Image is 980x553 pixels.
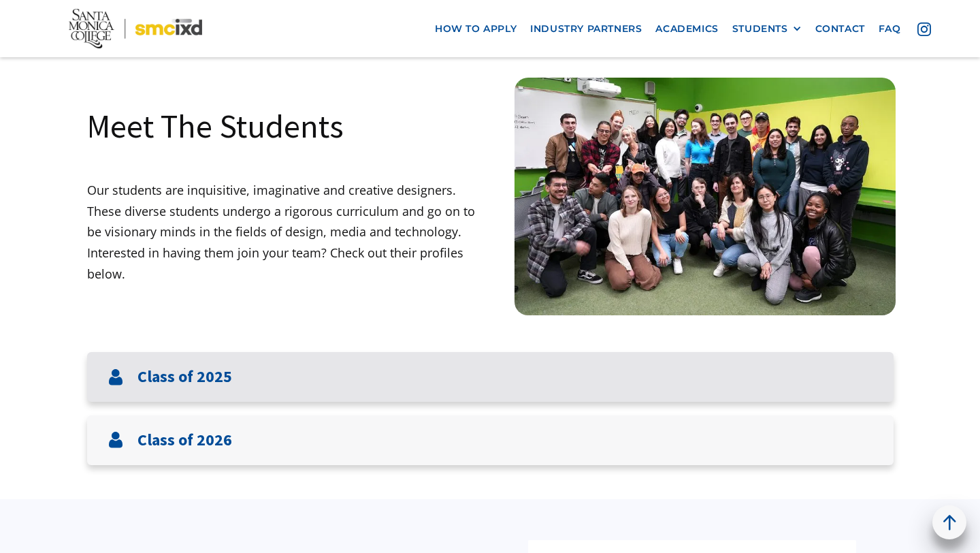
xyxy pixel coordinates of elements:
p: Our students are inquisitive, imaginative and creative designers. These diverse students undergo ... [87,180,491,284]
div: STUDENTS [732,22,788,34]
a: Academics [649,16,725,41]
div: STUDENTS [732,22,802,34]
a: contact [808,16,872,41]
a: how to apply [428,16,523,41]
a: industry partners [523,16,649,41]
img: Santa Monica College IxD Students engaging with industry [514,78,896,315]
a: faq [872,16,908,41]
img: User icon [108,369,124,385]
img: Santa Monica College - SMC IxD logo [69,9,203,48]
img: User icon [108,432,124,448]
h1: Meet The Students [87,105,344,147]
img: icon - instagram [917,22,931,35]
h3: Class of 2026 [137,430,232,450]
a: back to top [932,505,966,539]
h3: Class of 2025 [137,367,232,387]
